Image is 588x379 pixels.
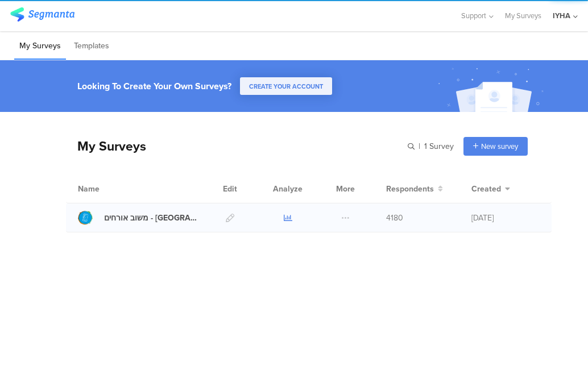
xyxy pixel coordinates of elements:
[434,64,551,115] img: create_account_image.svg
[471,183,510,195] button: Created
[66,136,146,156] div: My Surveys
[424,140,454,152] span: 1 Survey
[78,183,146,195] div: Name
[481,141,518,152] span: New survey
[471,183,501,195] span: Created
[104,212,201,224] div: משוב אורחים - בית שאן
[78,210,201,225] a: משוב אורחים - [GEOGRAPHIC_DATA]
[77,80,231,93] div: Looking To Create Your Own Surveys?
[10,7,74,22] img: segmanta logo
[386,183,434,195] span: Respondents
[461,10,486,21] span: Support
[386,212,403,224] span: 4180
[471,212,540,224] div: [DATE]
[553,10,570,21] div: IYHA
[249,82,323,91] span: CREATE YOUR ACCOUNT
[417,140,422,152] span: |
[69,33,114,60] li: Templates
[14,33,66,60] li: My Surveys
[386,183,443,195] button: Respondents
[240,77,332,95] button: CREATE YOUR ACCOUNT
[333,174,358,203] div: More
[218,174,242,203] div: Edit
[271,174,305,203] div: Analyze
